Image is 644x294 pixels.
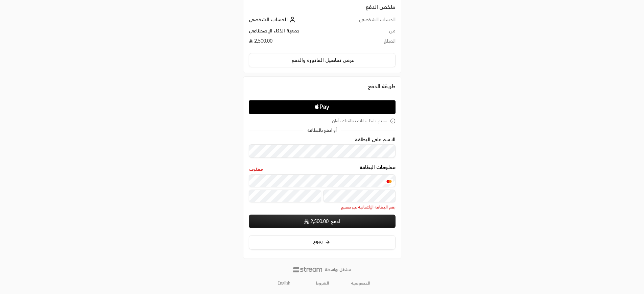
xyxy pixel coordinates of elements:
[334,16,396,27] td: الحساب الشخصي
[274,278,294,289] a: English
[249,165,396,210] div: معلومات البطاقة
[334,38,396,48] td: المبلغ
[323,190,396,202] input: رمز التحقق CVC
[249,17,297,22] a: الحساب الشخصي
[316,280,329,286] a: الشروط
[332,118,387,124] span: سيتم حفظ بيانات بطاقتك بأمان
[249,53,396,67] button: عرض تفاصيل الفاتورة والدفع
[249,215,396,228] button: ادفع SAR2,500.00
[249,137,396,158] div: الاسم على البطاقة
[351,280,370,286] a: الخصوصية
[249,190,321,202] input: تاريخ الانتهاء
[249,174,396,187] input: بطاقة ائتمانية
[249,38,334,48] td: 2,500.00
[334,27,396,38] td: من
[313,238,323,244] span: رجوع
[325,267,351,272] p: مشغل بواسطة
[249,17,288,22] span: الحساب الشخصي
[249,235,396,250] button: رجوع
[249,167,263,172] span: مطلوب
[359,165,396,170] legend: معلومات البطاقة
[355,137,396,142] label: الاسم على البطاقة
[304,219,309,224] img: SAR
[249,82,396,90] div: طريقة الدفع
[385,178,393,184] img: MasterCard
[249,27,334,38] td: جمعية الذكاء الإصطناعي
[249,3,396,11] h2: ملخص الدفع
[310,218,329,225] span: 2,500.00
[307,128,337,132] span: أو ادفع بالبطاقة
[249,204,396,210] span: رقم البطاقة الإئتمانية غير صحيح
